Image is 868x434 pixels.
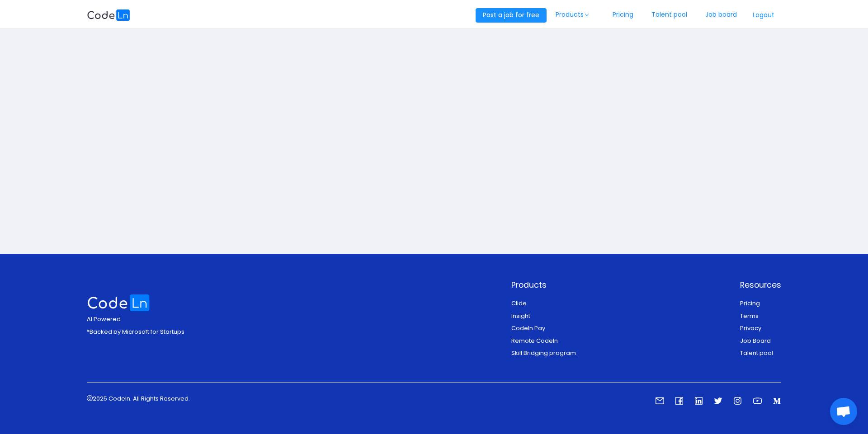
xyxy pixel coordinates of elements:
[87,315,121,323] span: AI Powered
[773,397,781,405] i: icon: medium
[694,397,703,405] i: icon: linkedin
[753,397,762,406] a: icon: youtube
[694,397,703,406] a: icon: linkedin
[87,9,130,21] img: logobg.f302741d.svg
[740,349,773,357] a: Talent pool
[714,397,722,406] a: icon: twitter
[714,397,722,405] i: icon: twitter
[511,336,558,345] a: Remote Codeln
[87,394,190,403] p: 2025 Codeln. All Rights Reserved.
[511,324,545,332] a: Codeln Pay
[753,397,762,405] i: icon: youtube
[584,13,590,17] i: icon: down
[773,397,781,406] a: icon: medium
[746,8,781,23] button: Logout
[511,299,527,308] a: Clide
[476,10,547,19] a: Post a job for free
[740,279,781,291] p: Resources
[87,395,93,401] i: icon: copyright
[740,312,759,320] a: Terms
[656,397,664,405] i: icon: mail
[733,397,742,406] a: icon: instagram
[830,398,857,425] div: Open chat
[675,397,684,406] a: icon: facebook
[511,312,530,320] a: Insight
[740,299,760,308] a: Pricing
[733,397,742,405] i: icon: instagram
[476,8,547,23] button: Post a job for free
[656,397,664,406] a: icon: mail
[740,324,761,332] a: Privacy
[511,349,576,357] a: Skill Bridging program
[740,336,771,345] a: Job Board
[87,294,150,311] img: logo
[87,327,184,336] p: *Backed by Microsoft for Startups
[511,279,576,291] p: Products
[675,397,684,405] i: icon: facebook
